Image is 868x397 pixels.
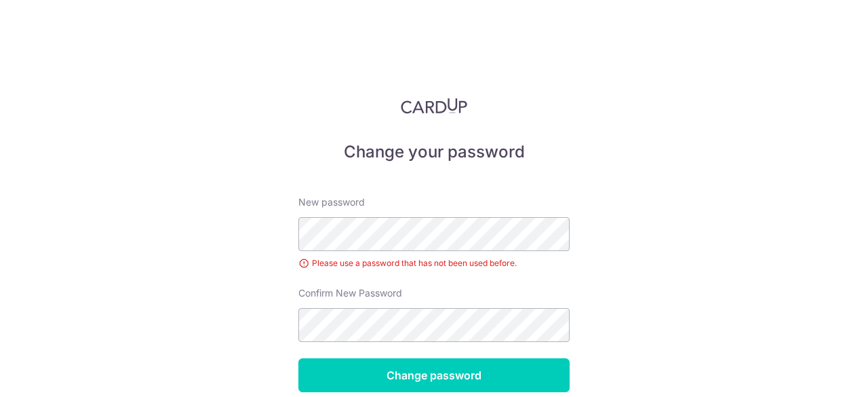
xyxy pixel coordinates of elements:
[298,257,570,270] div: Please use a password that has not been used before.
[298,286,402,300] label: Confirm New Password
[401,98,467,114] img: CardUp Logo
[298,195,365,209] label: New password
[298,358,570,392] input: Change password
[298,141,570,163] h5: Change your password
